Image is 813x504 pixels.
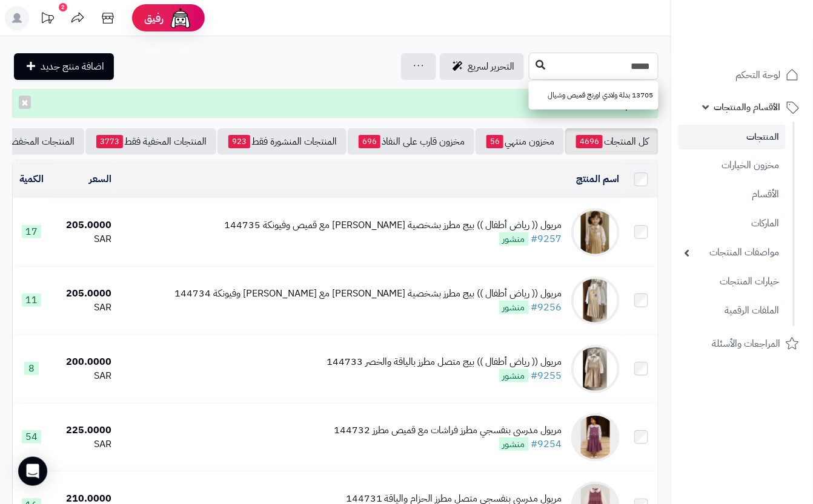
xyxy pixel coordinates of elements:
[679,125,786,149] a: المنتجات
[679,61,806,90] a: لوحة التحكم
[679,329,806,358] a: المراجعات والأسئلة
[499,369,529,382] span: منشور
[486,135,503,148] span: 56
[174,287,562,301] div: مريول (( رياض أطفال )) بيج مطرز بشخصية [PERSON_NAME] مع [PERSON_NAME] وفيونكة 144734
[56,355,111,369] div: 200.0000
[714,99,781,116] span: الأقسام والمنتجات
[19,96,31,109] button: ×
[571,277,620,325] img: مريول (( رياض أطفال )) بيج مطرز بشخصية ستيتش مع قميص وفيونكة 144734
[224,218,562,232] div: مريول (( رياض أطفال )) بيج مطرز بشخصية [PERSON_NAME] مع قميص وفيونكة 144735
[476,128,564,155] a: مخزون منتهي56
[571,345,620,393] img: مريول (( رياض أطفال )) بيج متصل مطرز بالياقة والخصر 144733
[577,172,620,186] a: اسم المنتج
[19,172,44,186] a: الكمية
[712,335,781,352] span: المراجعات والأسئلة
[96,135,123,148] span: 3773
[679,240,786,266] a: مواصفات المنتجات
[22,225,41,238] span: 17
[571,413,620,462] img: مريول مدرسي بنفسجي مطرز فراشات مع قميص مطرز 144732
[89,172,111,186] a: السعر
[85,128,216,155] a: المنتجات المخفية فقط3773
[168,6,193,30] img: ai-face.png
[571,208,620,257] img: مريول (( رياض أطفال )) بيج مطرز بشخصية سينامورول مع قميص وفيونكة 144735
[531,437,562,451] a: #9254
[531,232,562,246] a: #9257
[334,424,562,437] div: مريول مدرسي بنفسجي مطرز فراشات مع قميص مطرز 144732
[679,211,786,237] a: الماركات
[359,135,380,148] span: 696
[56,287,111,301] div: 205.0000
[217,128,347,155] a: المنتجات المنشورة فقط923
[32,6,62,33] a: تحديثات المنصة
[14,53,114,80] a: اضافة منتج جديد
[18,457,47,486] div: Open Intercom Messenger
[736,67,781,83] span: لوحة التحكم
[56,437,111,451] div: SAR
[56,424,111,437] div: 225.0000
[679,298,786,324] a: الملفات الرقمية
[468,59,514,74] span: التحرير لسريع
[348,128,474,155] a: مخزون قارب على النفاذ696
[679,182,786,208] a: الأقسام
[499,437,529,451] span: منشور
[56,218,111,232] div: 205.0000
[24,362,39,375] span: 8
[679,152,786,178] a: مخزون الخيارات
[56,232,111,246] div: SAR
[576,135,603,148] span: 4696
[12,89,659,118] div: تم التعديل!
[531,300,562,315] a: #9256
[529,84,659,106] a: 13705 بدلة ولادي اورنج قميص وشيال
[565,128,659,155] a: كل المنتجات4696
[679,269,786,295] a: خيارات المنتجات
[144,11,164,25] span: رفيق
[731,9,801,34] img: logo-2.png
[327,355,562,369] div: مريول (( رياض أطفال )) بيج متصل مطرز بالياقة والخصر 144733
[56,301,111,315] div: SAR
[531,368,562,383] a: #9255
[59,3,67,11] div: 2
[41,59,104,74] span: اضافة منتج جديد
[440,53,524,80] a: التحرير لسريع
[499,232,529,246] span: منشور
[228,135,250,148] span: 923
[22,293,41,307] span: 11
[22,430,41,443] span: 54
[499,301,529,314] span: منشور
[56,369,111,383] div: SAR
